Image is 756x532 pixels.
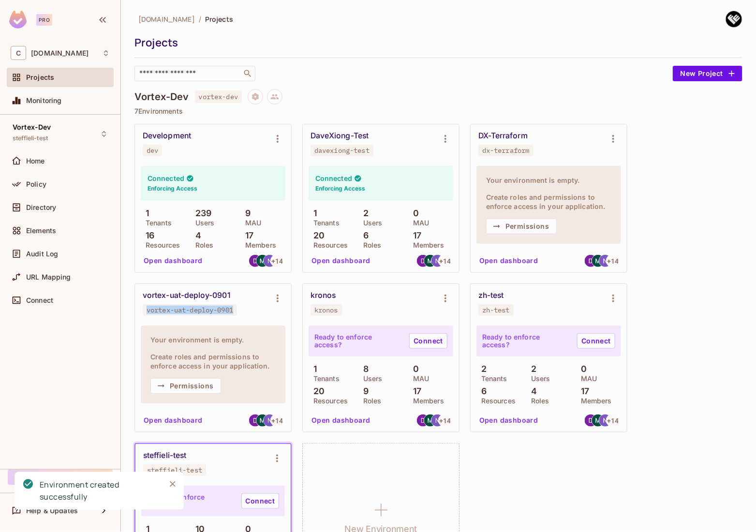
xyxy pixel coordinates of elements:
[13,134,48,142] span: steffieli-test
[486,219,557,234] button: Permissions
[314,306,338,314] div: kronos
[248,94,263,103] span: Project settings
[191,241,214,249] p: Roles
[240,241,276,249] p: Members
[138,15,195,24] span: [DOMAIN_NAME]
[141,219,172,227] p: Tenants
[26,157,45,165] span: Home
[26,250,58,258] span: Audit Log
[475,413,542,429] button: Open dashboard
[604,289,623,308] button: Environment settings
[150,378,221,394] button: Permissions
[486,176,611,185] h4: Your environment is empty.
[36,14,52,26] div: Pro
[439,258,451,265] span: + 14
[309,241,348,249] p: Resources
[408,386,421,396] p: 17
[40,479,158,503] div: Environment created successfully
[311,291,336,300] div: kronos
[309,375,340,383] p: Tenants
[308,413,374,429] button: Open dashboard
[478,291,504,300] div: zh-test
[309,397,348,405] p: Resources
[140,253,207,269] button: Open dashboard
[476,397,516,405] p: Resources
[436,289,455,308] button: Environment settings
[576,375,597,383] p: MAU
[264,414,276,427] img: nrao@consoleconnect.com
[358,397,382,405] p: Roles
[358,208,369,218] p: 2
[311,131,369,141] div: DaveXiong-Test
[315,174,352,183] h4: Connected
[408,397,444,405] p: Members
[314,333,401,349] p: Ready to enforce access?
[9,11,27,29] img: SReyMgAAAABJRU5ErkJggg==
[576,397,612,405] p: Members
[599,414,611,427] img: nrao@consoleconnect.com
[26,204,56,211] span: Directory
[191,208,212,218] p: 239
[482,333,569,349] p: Ready to enforce access?
[143,131,191,141] div: Development
[31,49,89,57] span: Workspace: consoleconnect.com
[439,417,451,424] span: + 14
[240,231,253,240] p: 17
[148,174,184,183] h4: Connected
[134,35,738,50] div: Projects
[240,208,251,218] p: 9
[592,255,604,267] img: mychen@consoleconnect.com
[475,253,542,269] button: Open dashboard
[424,414,436,427] img: mychen@consoleconnect.com
[482,147,530,154] div: dx-terraform
[268,129,287,148] button: Environment settings
[358,241,382,249] p: Roles
[191,231,201,240] p: 4
[526,397,549,405] p: Roles
[240,219,261,227] p: MAU
[150,335,276,344] h4: Your environment is empty.
[409,333,447,349] a: Connect
[476,386,487,396] p: 6
[26,227,56,235] span: Elements
[408,208,419,218] p: 0
[526,386,537,396] p: 4
[315,184,365,193] h6: Enforcing Access
[576,364,587,374] p: 0
[486,192,611,211] h4: Create roles and permissions to enforce access in your application.
[526,364,536,374] p: 2
[309,219,340,227] p: Tenants
[241,493,279,509] a: Connect
[408,219,429,227] p: MAU
[577,333,615,349] a: Connect
[424,255,436,267] img: mychen@consoleconnect.com
[134,91,189,103] h4: Vortex-Dev
[199,15,201,24] li: /
[195,90,242,103] span: vortex-dev
[431,414,444,427] img: nrao@consoleconnect.com
[431,255,444,267] img: nrao@consoleconnect.com
[150,352,276,370] h4: Create roles and permissions to enforce access in your application.
[264,255,276,267] img: nrao@consoleconnect.com
[147,466,202,474] div: steffieli-test
[585,255,597,267] img: hxiong@consoleconnect.com
[249,414,261,427] img: hxiong@consoleconnect.com
[478,131,528,141] div: DX-Terraform
[358,375,383,383] p: Users
[592,414,604,427] img: mychen@consoleconnect.com
[585,414,597,427] img: hxiong@consoleconnect.com
[141,208,149,218] p: 1
[191,219,215,227] p: Users
[141,231,154,240] p: 16
[165,477,180,491] button: Close
[249,255,261,267] img: hxiong@consoleconnect.com
[134,107,742,115] p: 7 Environments
[436,129,455,148] button: Environment settings
[148,184,197,193] h6: Enforcing Access
[417,255,429,267] img: hxiong@consoleconnect.com
[26,273,71,281] span: URL Mapping
[607,258,619,265] span: + 14
[599,255,611,267] img: nrao@consoleconnect.com
[358,386,369,396] p: 9
[256,255,268,267] img: mychen@consoleconnect.com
